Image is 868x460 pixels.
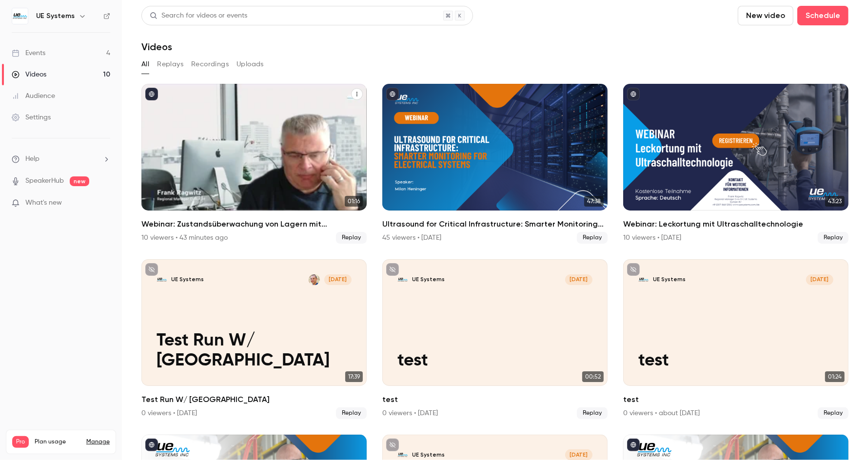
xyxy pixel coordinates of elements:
span: [DATE] [565,274,593,286]
li: help-dropdown-opener [12,154,110,164]
span: Replay [336,232,367,244]
p: UE Systems [653,276,686,284]
h6: UE Systems [36,11,75,21]
a: SpeakerHub [25,176,64,186]
img: Milan Heninger, MBA, CMRP [309,274,320,286]
div: Audience [12,91,55,101]
li: test [382,259,608,419]
div: v 4.0.25 [27,16,48,23]
span: Replay [577,407,608,419]
div: 10 viewers • 43 minutes ago [141,233,228,243]
h2: Webinar: Zustandsüberwachung von Lagern mit Ultraschalltechnologie [141,218,367,230]
img: website_grey.svg [16,25,23,33]
button: published [145,439,158,451]
span: 01:16 [345,196,363,207]
img: tab_keywords_by_traffic_grey.svg [97,57,105,64]
span: 00:52 [582,371,604,382]
button: published [386,88,399,100]
span: Plan usage [35,438,80,446]
button: Schedule [797,6,848,25]
img: test [638,274,650,286]
img: tab_domain_overview_orange.svg [26,57,34,64]
img: logo_orange.svg [16,16,23,23]
span: Replay [577,232,608,244]
span: What's new [25,198,62,208]
span: Help [25,154,39,164]
span: Pro [12,436,29,448]
div: 0 viewers • [DATE] [141,408,197,418]
p: Test Run W/ [GEOGRAPHIC_DATA] [157,331,352,371]
a: Manage [86,438,110,446]
button: unpublished [145,263,158,276]
a: testUE Systems[DATE]test01:24test0 viewers • about [DATE]Replay [623,259,848,419]
h2: test [382,394,608,405]
div: Videos [12,70,46,79]
p: test [397,351,593,371]
div: Keywords by Traffic [108,57,164,64]
a: 43:23Webinar: Leckortung mit Ultraschalltechnologie10 viewers • [DATE]Replay [623,84,848,244]
li: Ultrasound for Critical Infrastructure: Smarter Monitoring for Electrical Systems [382,84,608,244]
section: Videos [141,6,848,454]
span: [DATE] [806,274,834,286]
li: Webinar: Leckortung mit Ultraschalltechnologie [623,84,848,244]
span: Replay [818,232,848,244]
button: Uploads [237,57,264,72]
img: UE Systems [12,8,28,24]
button: unpublished [386,263,399,276]
li: test [623,259,848,419]
button: unpublished [386,439,399,451]
h1: Videos [141,41,172,53]
span: 43:23 [825,196,845,207]
span: Replay [818,407,848,419]
span: Replay [336,407,367,419]
img: Test Run W/ Milan [157,274,168,286]
div: 0 viewers • about [DATE] [623,408,700,418]
button: Replays [157,57,183,72]
span: 17:39 [345,371,363,382]
span: 01:24 [825,371,845,382]
iframe: Noticeable Trigger [99,199,110,208]
li: Webinar: Zustandsüberwachung von Lagern mit Ultraschalltechnologie [141,84,367,244]
span: 47:38 [584,196,604,207]
div: Search for videos or events [150,11,247,21]
h2: Test Run W/ [GEOGRAPHIC_DATA] [141,394,367,405]
div: Domain: [DOMAIN_NAME] [25,25,107,33]
img: test [397,274,409,286]
button: published [145,88,158,100]
p: UE Systems [412,451,445,459]
div: 0 viewers • [DATE] [382,408,438,418]
div: Domain Overview [37,57,87,64]
div: Events [12,48,45,58]
button: Recordings [191,57,229,72]
button: published [627,88,640,100]
p: test [638,351,834,371]
a: Test Run W/ Milan UE SystemsMilan Heninger, MBA, CMRP[DATE]Test Run W/ [GEOGRAPHIC_DATA]17:39Test... [141,259,367,419]
div: Settings [12,113,51,122]
h2: test [623,394,848,405]
button: New video [738,6,793,25]
p: UE Systems [171,276,204,284]
li: Test Run W/ Milan [141,259,367,419]
button: published [627,439,640,451]
div: 10 viewers • [DATE] [623,233,681,243]
button: All [141,57,149,72]
a: test UE Systems[DATE]test00:52test0 viewers • [DATE]Replay [382,259,608,419]
div: 45 viewers • [DATE] [382,233,441,243]
a: 01:16Webinar: Zustandsüberwachung von Lagern mit Ultraschalltechnologie10 viewers • 43 minutes ag... [141,84,367,244]
span: [DATE] [324,274,352,286]
button: unpublished [627,263,640,276]
a: 47:38Ultrasound for Critical Infrastructure: Smarter Monitoring for Electrical Systems45 viewers ... [382,84,608,244]
h2: Webinar: Leckortung mit Ultraschalltechnologie [623,218,848,230]
h2: Ultrasound for Critical Infrastructure: Smarter Monitoring for Electrical Systems [382,218,608,230]
p: UE Systems [412,276,445,284]
span: new [70,176,89,186]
